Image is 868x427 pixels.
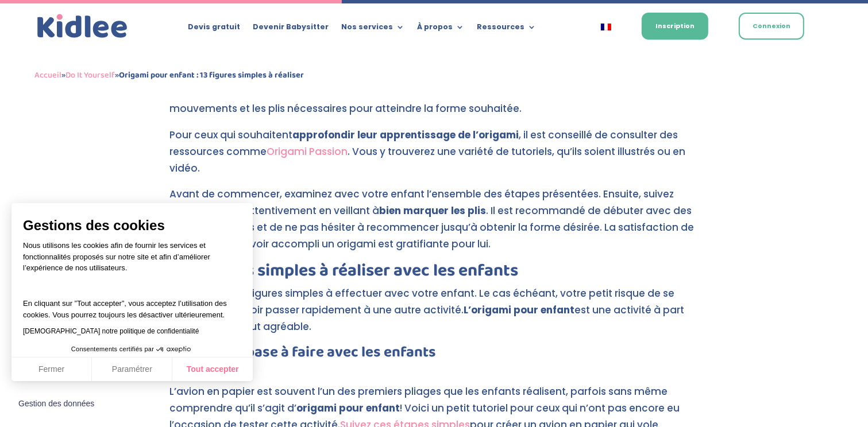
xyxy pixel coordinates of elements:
a: Accueil [34,68,61,82]
p: En cliquant sur ”Tout accepter”, vous acceptez l’utilisation des cookies. Vous pourrez toujours l... [23,287,241,321]
p: Pour ceux qui souhaitent , il est conseillé de consulter des ressources comme . Vous y trouverez ... [170,127,699,187]
span: » » [34,68,304,82]
a: Inscription [642,13,708,40]
button: Tout accepter [172,358,253,382]
p: Optez pour des figures simples à effectuer avec votre enfant. Le cas échéant, votre petit risque ... [170,285,699,345]
h4: Avion en papier [170,366,699,383]
a: Devis gratuit [188,23,240,36]
strong: bien marquer les plis [380,204,487,218]
h2: Les figures simples à réaliser avec les enfants [170,262,699,285]
a: Connexion [739,13,804,40]
button: Consentements certifiés par [65,342,199,357]
h3: Origami de base à faire avec les enfants [170,345,699,366]
svg: Axeptio [156,332,191,367]
button: Fermer le widget sans consentement [11,392,101,416]
a: À propos [417,23,464,36]
img: Français [601,24,611,30]
img: logo_kidlee_bleu [34,11,130,41]
strong: approfondir leur apprentissage de l’origami [293,128,519,142]
span: Consentements certifiés par [71,346,154,352]
a: Nos services [341,23,404,36]
strong: L’origami pour enfant [464,303,575,317]
span: Gestion des données [18,399,94,409]
p: Avant de commencer, examinez avec votre enfant l’ensemble des étapes présentées. Ensuite, suivez ... [170,186,699,262]
span: Gestions des cookies [23,217,241,234]
button: Fermer [11,358,92,382]
a: Devenir Babysitter [253,23,329,36]
strong: Origami pour enfant : 13 figures simples à réaliser [119,68,304,82]
p: Nous utilisons les cookies afin de fournir les services et fonctionnalités proposés sur notre sit... [23,240,241,281]
button: Paramétrer [92,358,172,382]
strong: origami pour enfant [297,401,400,415]
a: [DEMOGRAPHIC_DATA] notre politique de confidentialité [23,327,199,335]
a: Ressources [477,23,536,36]
a: Do It Yourself [65,68,115,82]
a: Origami Passion [267,145,348,158]
a: Kidlee Logo [34,11,130,41]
